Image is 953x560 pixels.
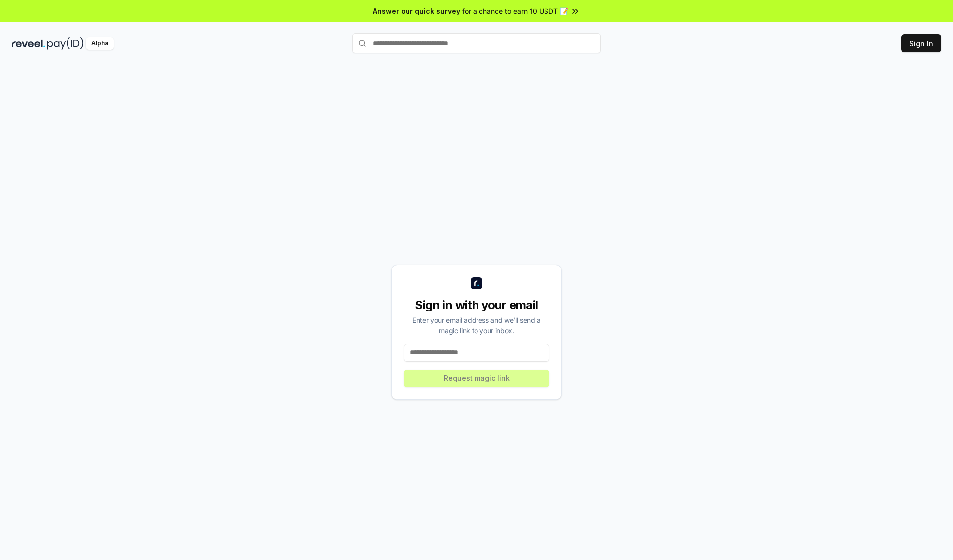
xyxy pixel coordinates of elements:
div: Alpha [86,37,114,50]
div: Enter your email address and we’ll send a magic link to your inbox. [404,315,549,336]
img: reveel_dark [12,37,45,50]
img: logo_small [471,277,482,289]
div: Sign in with your email [404,297,549,313]
img: pay_id [47,37,84,50]
span: Answer our quick survey [373,6,460,16]
span: for a chance to earn 10 USDT 📝 [462,6,568,16]
button: Sign In [901,34,941,52]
